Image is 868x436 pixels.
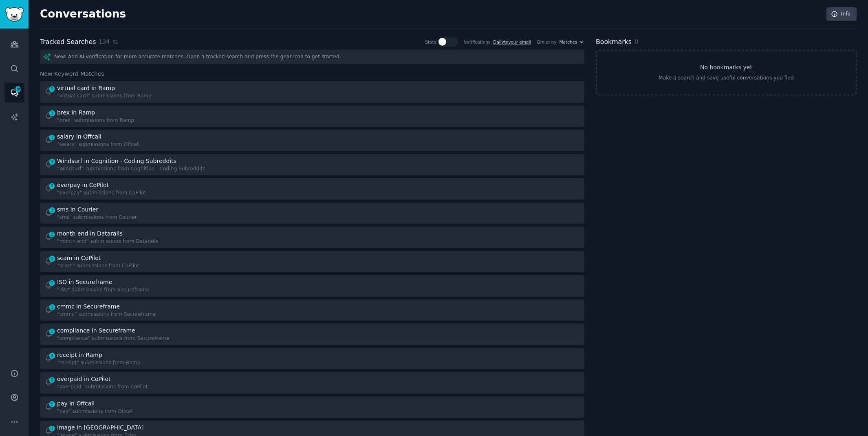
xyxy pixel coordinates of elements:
[57,157,176,165] div: Windsurf in Cognition - Coding Subreddits
[57,108,95,117] div: brex in Ramp
[826,7,857,21] a: Info
[5,7,24,22] img: GummySearch logo
[48,207,56,213] span: 3
[48,110,56,116] span: 1
[48,159,56,165] span: 1
[40,106,584,127] a: 1brex in Ramp"brex" submissions from Ramp
[634,38,638,45] span: 0
[560,39,584,45] button: Matches
[659,75,794,82] div: Make a search and save useful conversations you find
[48,231,56,237] span: 1
[40,130,584,151] a: 1salary in Offcall"salary" submissions from Offcall
[57,383,148,391] div: "overpaid" submissions from CoPilot
[57,423,143,432] div: image in [GEOGRAPHIC_DATA]
[48,280,56,286] span: 2
[48,86,56,92] span: 1
[40,154,584,176] a: 1Windsurf in Cognition - Coding Subreddits"Windsurf" submissions from Cognition - Coding Subreddits
[40,275,584,297] a: 2ISO in Secureframe"ISO" submissions from Secureframe
[596,50,857,95] a: No bookmarks yetMake a search and save useful conversations you find
[57,351,102,359] div: receipt in Ramp
[57,141,140,148] div: "salary" submissions from Offcall
[57,205,98,214] div: sms in Courier
[40,37,96,47] h2: Tracked Searches
[57,359,141,367] div: "receipt" submissions from Ramp
[40,227,584,248] a: 1month end in Datarails"month end" submissions from Datarails
[40,203,584,224] a: 3sms in Courier"sms" submissions from Courier
[14,86,22,92] span: 186
[560,39,577,45] span: Matches
[596,37,632,47] h2: Bookmarks
[425,39,436,45] div: Stats
[57,399,95,408] div: pay in Offcall
[57,254,101,262] div: scam in CoPilot
[57,229,123,238] div: month end in Datarails
[57,262,139,270] div: "scam" submissions from CoPilot
[40,81,584,103] a: 1virtual card in Ramp"virtual card" submissions from Ramp
[40,299,584,321] a: 1cmmc in Secureframe"cmmc" submissions from Secureframe
[48,183,56,189] span: 2
[57,408,134,415] div: "pay" submissions from Offcall
[40,396,584,418] a: 5pay in Offcall"pay" submissions from Offcall
[57,326,135,335] div: compliance in Secureframe
[40,70,104,78] span: New Keyword Matches
[57,302,120,311] div: cmmc in Secureframe
[57,84,115,92] div: virtual card in Ramp
[57,335,169,342] div: "compliance" submissions from Secureframe
[40,251,584,273] a: 1scam in CoPilot"scam" submissions from CoPilot
[537,39,556,45] div: Group by
[48,353,56,359] span: 2
[57,92,152,100] div: "virtual card" submissions from Ramp
[48,328,56,334] span: 1
[57,214,137,221] div: "sms" submissions from Courier
[48,304,56,310] span: 1
[57,238,158,245] div: "month end" submissions from Datarails
[4,83,24,103] a: 186
[57,278,112,286] div: ISO in Secureframe
[40,372,584,394] a: 1overpaid in CoPilot"overpaid" submissions from CoPilot
[48,425,56,431] span: 3
[40,178,584,200] a: 2overpay in CoPilot"overpay" submissions from CoPilot
[57,117,134,124] div: "brex" submissions from Ramp
[57,181,109,189] div: overpay in CoPilot
[48,401,56,407] span: 5
[57,311,156,318] div: "cmmc" submissions from Secureframe
[57,189,146,197] div: "overpay" submissions from CoPilot
[700,63,752,72] h3: No bookmarks yet
[57,375,110,383] div: overpaid in CoPilot
[99,37,110,46] span: 134
[40,8,126,21] h2: Conversations
[48,377,56,383] span: 1
[464,39,491,45] div: Notifications
[493,40,531,44] a: Dailytoyour email
[40,348,584,370] a: 2receipt in Ramp"receipt" submissions from Ramp
[40,324,584,345] a: 1compliance in Secureframe"compliance" submissions from Secureframe
[57,286,149,294] div: "ISO" submissions from Secureframe
[57,165,205,173] div: "Windsurf" submissions from Cognition - Coding Subreddits
[48,256,56,262] span: 1
[40,50,584,64] div: New: Add AI verification for more accurate matches. Open a tracked search and press the gear icon...
[57,132,101,141] div: salary in Offcall
[48,134,56,140] span: 1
